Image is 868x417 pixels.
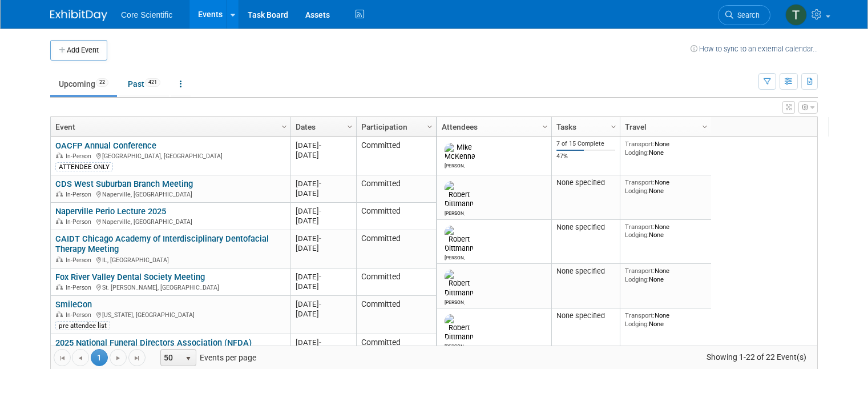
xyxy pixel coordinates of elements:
span: Transport: [625,178,655,186]
div: Naperville, [GEOGRAPHIC_DATA] [55,216,285,226]
a: Column Settings [539,117,552,134]
span: Column Settings [280,122,289,131]
img: In-Person Event [56,218,63,224]
div: Mike McKenna [445,161,465,169]
a: Go to the last page [128,349,146,366]
span: Go to the first page [58,354,67,363]
div: IL, [GEOGRAPHIC_DATA] [55,255,285,264]
div: None None [625,140,707,157]
span: In-Person [66,153,95,160]
td: Committed [356,268,436,296]
span: - [319,207,321,215]
div: [DATE] [296,189,351,198]
span: Lodging: [625,149,649,157]
span: Core Scientific [121,10,172,19]
div: [DATE] [296,282,351,291]
a: Past421 [119,73,169,95]
div: [DATE] [296,234,351,243]
span: Lodging: [625,275,649,283]
span: Column Settings [609,122,618,131]
span: select [184,354,193,363]
a: 2025 National Funeral Directors Association (NFDA) International Convention & Expo [55,338,252,359]
div: [DATE] [296,150,351,160]
div: 7 of 15 Complete [556,140,616,148]
a: Search [718,5,770,25]
td: Committed [356,230,436,268]
span: Column Settings [540,122,550,131]
div: [DATE] [296,141,351,150]
td: Committed [356,296,436,334]
div: Robert Dittmann [445,253,465,260]
span: Transport: [625,223,655,231]
div: [DATE] [296,272,351,282]
a: Dates [296,117,349,137]
a: CDS West Suburban Branch Meeting [55,179,193,189]
div: ATTENDEE ONLY [55,162,113,171]
span: - [319,338,321,347]
span: Column Settings [345,122,354,131]
span: Lodging: [625,187,649,195]
a: CAIDT Chicago Academy of Interdisciplinary Dentofacial Therapy Meeting [55,234,269,255]
span: Transport: [625,311,655,319]
span: Showing 1-22 of 22 Event(s) [696,349,817,365]
span: Search [733,11,760,19]
a: OACFP Annual Conference [55,141,156,151]
div: 47% [556,153,616,161]
div: [DATE] [296,206,351,216]
span: Transport: [625,267,655,275]
span: - [319,272,321,281]
img: Robert Dittmann [445,270,474,297]
a: Column Settings [344,117,357,134]
span: In-Person [66,191,95,198]
span: 50 [161,350,180,366]
td: Committed [356,137,436,175]
div: St. [PERSON_NAME], [GEOGRAPHIC_DATA] [55,282,285,292]
div: [DATE] [296,299,351,309]
span: 22 [96,78,108,87]
img: In-Person Event [56,311,63,317]
div: [US_STATE], [GEOGRAPHIC_DATA] [55,310,285,319]
img: Thila Pathma [785,4,807,26]
span: Column Settings [700,122,709,131]
span: 1 [91,349,108,366]
img: Robert Dittmann [445,314,474,342]
div: Naperville, [GEOGRAPHIC_DATA] [55,189,285,199]
div: [GEOGRAPHIC_DATA], [GEOGRAPHIC_DATA] [55,151,285,161]
div: None None [625,267,707,283]
img: Robert Dittmann [445,226,474,253]
div: None specified [556,267,616,276]
img: In-Person Event [56,284,63,290]
img: Mike McKenna [445,143,475,161]
a: Attendees [442,117,544,137]
div: None None [625,223,707,239]
div: Robert Dittmann [445,342,465,349]
span: In-Person [66,284,95,291]
span: Go to the previous page [76,354,85,363]
td: Committed [356,175,436,203]
div: None specified [556,223,616,232]
a: Column Settings [278,117,291,134]
button: Add Event [50,40,107,61]
div: [DATE] [296,243,351,253]
a: Naperville Perio Lecture 2025 [55,206,166,216]
img: Robert Dittmann [445,181,474,209]
span: - [319,234,321,243]
span: - [319,300,321,308]
div: None None [625,178,707,195]
span: In-Person [66,218,95,226]
div: [DATE] [296,179,351,189]
a: Travel [625,117,704,137]
div: [DATE] [296,338,351,347]
div: None specified [556,311,616,320]
span: Events per page [146,349,268,366]
span: Transport: [625,140,655,148]
td: Committed [356,334,436,383]
a: Column Settings [699,117,712,134]
a: SmileCon [55,299,92,310]
a: Go to the previous page [72,349,89,366]
a: Fox River Valley Dental Society Meeting [55,272,205,282]
span: 421 [145,78,160,87]
a: How to sync to an external calendar... [691,45,818,53]
span: Go to the last page [132,354,142,363]
div: None None [625,311,707,328]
